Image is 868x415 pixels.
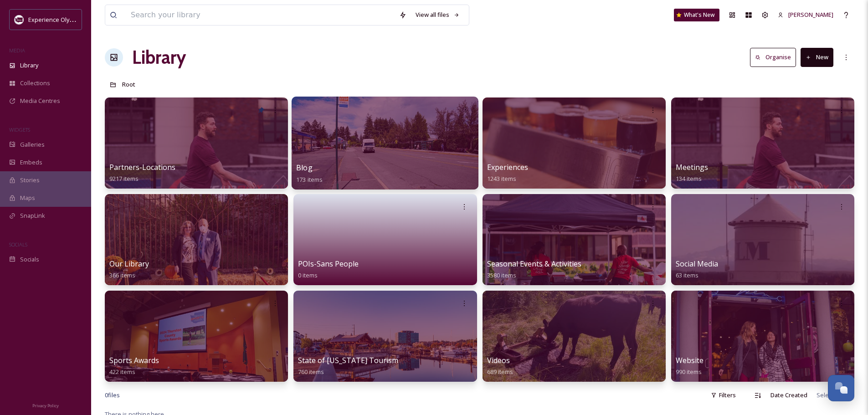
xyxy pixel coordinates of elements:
span: Seasonal Events & Activities [487,259,581,269]
span: Meetings [676,162,708,172]
a: POIs-Sans People0 items [298,260,359,279]
span: Website [676,355,704,365]
span: 0 file s [105,391,120,400]
a: [PERSON_NAME] [773,6,838,24]
span: 689 items [487,368,513,376]
span: 9217 items [109,174,139,183]
span: Root [122,80,135,88]
span: Select all [817,391,841,400]
span: [PERSON_NAME] [788,10,833,19]
span: 1243 items [487,174,516,183]
span: 0 items [298,271,318,279]
a: Seasonal Events & Activities3580 items [487,260,581,279]
a: Root [122,79,135,90]
span: Videos [487,355,510,365]
span: Social Media [676,259,718,269]
a: Videos689 items [487,356,513,376]
span: POIs-Sans People [298,259,359,269]
span: 134 items [676,174,702,183]
a: Website990 items [676,356,704,376]
span: State of [US_STATE] Tourism [298,355,398,365]
a: Partners-Locations9217 items [109,163,175,183]
span: Stories [20,176,40,184]
span: Our Library [109,259,149,269]
span: Privacy Policy [32,403,59,409]
span: 366 items [109,271,135,279]
span: Media Centres [20,97,60,105]
span: Collections [20,79,50,87]
a: Sports Awards422 items [109,356,159,376]
span: Experiences [487,162,528,172]
span: 760 items [298,368,324,376]
a: Experiences1243 items [487,163,528,183]
a: Organise [750,48,801,67]
span: 422 items [109,368,135,376]
button: New [801,48,833,67]
span: Sports Awards [109,355,159,365]
a: Social Media63 items [676,260,718,279]
span: Embeds [20,158,42,167]
a: What's New [674,9,719,21]
span: Experience Olympia [28,15,82,24]
span: 3580 items [487,271,516,279]
a: Meetings134 items [676,163,708,183]
div: Filters [706,386,740,404]
a: Library [132,44,186,71]
span: MEDIA [9,47,25,54]
span: Socials [20,255,39,264]
span: SOCIALS [9,241,27,248]
a: State of [US_STATE] Tourism760 items [298,356,398,376]
img: download.jpeg [15,15,24,24]
div: Date Created [766,386,812,404]
a: Privacy Policy [32,400,59,410]
a: Our Library366 items [109,260,149,279]
button: Open Chat [828,375,854,401]
input: Search your library [126,5,395,25]
span: Blog [296,163,313,173]
span: 990 items [676,368,702,376]
span: 63 items [676,271,699,279]
span: 173 items [296,175,323,183]
span: Library [20,61,38,70]
span: Maps [20,194,35,202]
span: WIDGETS [9,126,30,133]
a: Blog173 items [296,164,323,184]
button: Organise [750,48,796,67]
span: Galleries [20,140,45,149]
a: View all files [411,6,464,24]
span: SnapLink [20,211,45,220]
span: Partners-Locations [109,162,175,172]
